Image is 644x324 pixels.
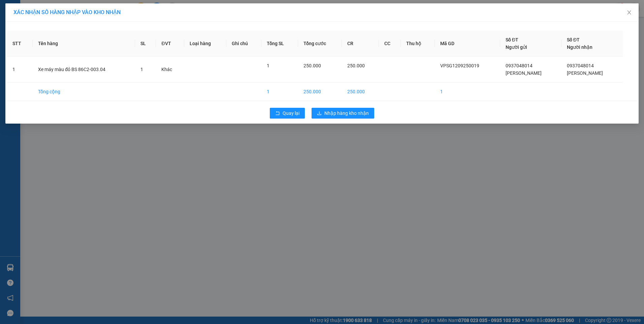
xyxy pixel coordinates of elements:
span: Người nhận [567,44,592,50]
th: Ghi chú [226,31,262,57]
th: ĐVT [156,31,184,57]
th: SL [135,31,156,57]
th: Loại hàng [184,31,226,57]
span: Người gửi [506,44,527,50]
td: 1 [261,83,298,101]
td: 250.000 [298,83,342,101]
span: VPSG1209250019 [440,63,479,68]
span: Số ĐT [506,37,518,42]
span: download [317,111,322,116]
span: close [626,10,632,15]
span: Số ĐT [567,37,580,42]
button: rollbackQuay lại [270,108,305,119]
td: 1 [7,57,33,83]
span: Gửi: [6,6,16,13]
button: Close [620,3,639,22]
div: Phượng [64,22,119,30]
span: Quay lại [283,109,299,117]
td: 1 [435,83,500,101]
td: Tổng cộng [33,83,135,101]
th: CR [342,31,379,57]
td: Khác [156,57,184,83]
div: 0915549761 [6,30,60,39]
div: VP [PERSON_NAME] [64,6,119,22]
td: Xe máy màu đỏ BS 86C2-003.04 [33,57,135,83]
span: 1 [267,63,269,68]
span: 250.000 [303,63,321,68]
th: Tên hàng [33,31,135,57]
div: VP [PERSON_NAME] [6,6,60,22]
span: 250.000 [347,63,365,68]
span: [PERSON_NAME] [567,70,603,76]
th: Tổng cước [298,31,342,57]
div: HẰNG LOAN [6,22,60,30]
span: rollback [275,111,280,116]
span: Nhập hàng kho nhận [324,109,369,117]
span: 1 [140,67,143,72]
div: 40.000 [5,43,61,52]
span: 0937048014 [567,63,594,68]
th: Thu hộ [401,31,435,57]
th: Mã GD [435,31,500,57]
button: downloadNhập hàng kho nhận [312,108,374,119]
span: 0937048014 [506,63,533,68]
div: 0983835124 [64,30,119,39]
th: Tổng SL [261,31,298,57]
th: STT [7,31,33,57]
td: 250.000 [342,83,379,101]
span: XÁC NHẬN SỐ HÀNG NHẬP VÀO KHO NHẬN [13,9,121,15]
span: [PERSON_NAME] [506,70,542,76]
span: Nhận: [64,6,80,13]
span: CR : [5,44,15,51]
th: CC [379,31,401,57]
